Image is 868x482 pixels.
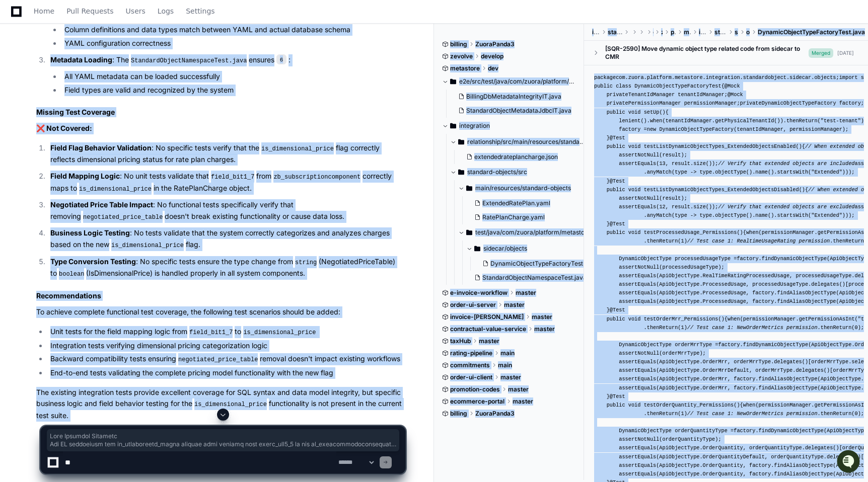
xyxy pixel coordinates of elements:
span: master [500,373,521,381]
p: : No tests validate that the system correctly categorizes and analyzes charges based on the new f... [50,227,405,251]
span: private [740,100,762,106]
code: is_dimensional_price [241,328,318,337]
span: Lore Ipsumdol Sitametc Adi EL seddoeiusm tem in_utlaboreetd_magna aliquae admi veniamq nost exerc... [50,432,396,448]
button: standard-objects/src [450,164,585,180]
strong: Field Mapping Logic [50,172,120,180]
span: @Test [610,135,625,141]
li: Field types are valid and recognized by the system [61,85,405,96]
span: testListDynamicObjectTypes_ExtendedObjectsEnabled [644,143,796,149]
strong: Business Logic Testing [50,228,130,237]
span: orderMrrType [675,342,712,348]
span: import [839,74,858,81]
div: [SQR-2590] Move dynamic object type related code from sidecar to CMR [605,45,809,61]
span: // Test case 1: RealtimeUsageRating permission [687,238,830,244]
code: is_dimensional_price [109,241,186,250]
span: () [799,187,805,193]
span: testOrderQuantity_Permissions [644,402,734,408]
p: : No specific tests verify that the flag correctly reflects dimensional pricing status for rate p... [50,142,405,166]
button: main/resources/standard-objects [458,180,593,196]
strong: Type Conversion Testing [50,257,136,266]
span: @Test [610,221,625,227]
button: RatePlanCharge.yaml [470,210,587,224]
span: standardobject [714,28,727,36]
strong: Metadata Loading [50,55,112,64]
span: sidecar/objects [483,245,527,253]
iframe: Open customer support [836,449,863,476]
span: DynamicObjectTypeFactory [659,126,734,132]
span: DynamicObjectType [619,256,672,262]
span: = [734,256,737,262]
span: standard-objects [608,28,622,36]
span: void [628,316,641,322]
div: Start new chat [34,75,165,85]
span: Logs [158,8,174,14]
span: "test-tenant" [821,118,861,124]
button: relationship/src/main/resources/standard-relationship [450,134,585,150]
span: extendedrateplancharge.json [474,153,558,161]
li: Backward compatibility tests ensuring removal doesn't impact existing workflows [47,353,405,365]
span: e2e/src/test/java/com/zuora/platform/metastore/e2e [459,77,576,86]
li: Column definitions and data types match between YAML and actual database schema [61,24,405,36]
code: is_dimensional_price [77,185,154,194]
button: sidecar/objects [466,240,601,257]
strong: Negotiated Price Table Impact [50,200,153,209]
span: setUp [644,109,660,115]
p: : No unit tests validate that from correctly maps to in the RatePlanCharge object. [50,171,405,194]
span: = [715,342,718,348]
span: ZuoraPanda3 [475,40,515,48]
svg: Directory [450,120,456,132]
span: Pull Requests [66,8,113,14]
li: End-to-end tests validating the complete pricing model functionality with the new flag [47,367,405,379]
span: master [508,385,529,393]
span: public [607,316,625,322]
span: when [650,118,663,124]
span: order-ui-client [450,373,492,381]
button: StandardObjectNamespaceTest.java [470,271,595,285]
button: Start new chat [171,78,183,90]
span: void [628,229,641,235]
span: Users [126,8,146,14]
span: when [743,402,756,408]
span: master [504,301,525,309]
span: @Test [610,393,625,399]
span: main/resources/standard-objects [475,184,571,192]
a: Powered byPylon [71,105,122,113]
span: relationship/src/main/resources/standard-relationship [467,138,585,146]
span: StandardObjectMetadataJdbcIT.java [466,107,571,115]
span: "Extended" [811,169,842,175]
span: 1 [681,325,684,331]
strong: Field Flag Behavior Validation [50,143,152,152]
span: private [607,100,628,106]
svg: Directory [458,136,464,148]
span: package [594,74,616,81]
svg: Directory [474,243,480,255]
p: : The ensures : [50,54,405,66]
span: private [607,92,628,98]
span: DynamicObjectTypeFactoryTest [634,83,721,89]
span: public [607,402,625,408]
span: DynamicObjectTypeFactoryTest.java [758,28,865,36]
span: zuora [661,28,663,36]
code: negotiated_price_table [81,213,165,222]
code: field_bit1_7 [209,173,256,182]
h2: Missing Test Coverage [36,107,405,117]
img: PlayerZero [10,10,30,30]
span: @Test [610,307,625,313]
p: : No specific tests ensure the type change from (NegotiatedPriceTable) to (IsDimensionalPrice) is... [50,256,405,280]
span: public [607,187,625,193]
span: test/java/com/zuora/platform/metastore/integration/standardobject [475,228,593,236]
span: taxHub [450,337,471,345]
span: () [737,229,743,235]
span: when [728,316,740,322]
li: YAML configuration correctness [61,38,405,49]
button: test/java/com/zuora/platform/metastore/integration/standardobject [458,224,593,240]
button: BillingDbMetadataIntegrityIT.java [454,90,571,104]
span: dev [488,64,498,72]
span: standard-objects/src [467,168,527,176]
span: // Verify that extended objects are included [718,160,854,167]
span: Merged [809,48,833,58]
span: integration [592,28,600,36]
span: ecommerce-portal [450,397,504,406]
code: is_dimensional_price [259,144,336,153]
strong: ❌ Not Covered: [36,124,92,132]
